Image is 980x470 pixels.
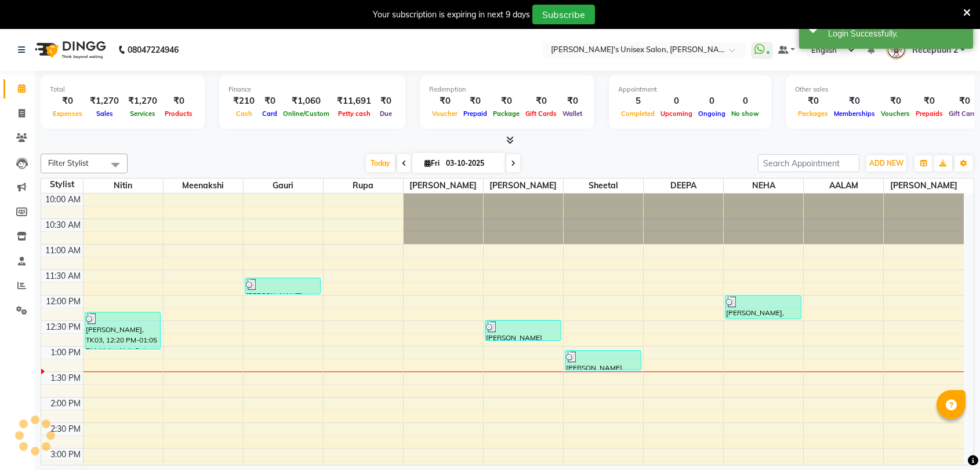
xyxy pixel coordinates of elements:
span: Memberships [831,110,878,118]
div: 12:00 PM [43,296,83,308]
div: 2:00 PM [48,398,83,410]
span: Upcoming [658,110,695,118]
div: ₹1,270 [124,94,162,108]
span: No show [728,110,762,118]
div: 10:30 AM [43,219,83,231]
span: Due [377,110,395,118]
div: ₹1,270 [85,94,124,108]
span: Cash [233,110,255,118]
span: Filter Stylist [48,158,89,167]
input: Search Appointment [758,154,859,172]
span: Products [162,110,195,118]
span: [PERSON_NAME] [884,178,964,193]
span: DEEPA [644,178,723,193]
div: 12:30 PM [43,321,83,333]
span: Sheetal [564,178,643,193]
div: [PERSON_NAME], TK01, 12:00 PM-12:30 PM, Hair Style - Blow Dry (₹350) [725,296,801,319]
div: ₹0 [913,94,946,108]
span: Expenses [50,110,85,118]
div: ₹0 [162,94,195,108]
span: Prepaid [460,110,490,118]
span: Gauri [244,178,323,193]
div: ₹0 [878,94,913,108]
span: Services [127,110,158,118]
span: NEHA [724,178,803,193]
div: 5 [618,94,658,108]
span: Prepaids [913,110,946,118]
div: ₹1,060 [280,94,332,108]
div: 1:30 PM [48,372,83,384]
span: ADD NEW [869,159,903,167]
div: 3:00 PM [48,449,83,461]
div: 0 [728,94,762,108]
div: ₹0 [490,94,522,108]
div: 11:30 AM [43,270,83,282]
div: Login Successfully. [828,28,964,40]
span: Rupa [324,178,403,193]
span: Wallet [560,110,585,118]
span: Petty cash [335,110,373,118]
span: Nitin [84,178,163,193]
span: Voucher [429,110,460,118]
div: Redemption [429,85,585,94]
div: [PERSON_NAME] PANT, TK02, 12:30 PM-12:55 PM, Threading - Eyebrows (₹50),Waxing - Bead wax upper l... [485,320,561,340]
img: Reception 2 [886,39,906,60]
div: Your subscription is expiring in next 9 days [373,9,530,21]
div: Stylist [41,178,83,191]
div: ₹0 [50,94,85,108]
span: Vouchers [878,110,913,118]
span: Completed [618,110,658,118]
div: Total [50,85,195,94]
div: [PERSON_NAME], TK03, 01:05 PM-01:30 PM, Waxing - Bead wax upper lip (₹60),Threading - Eyebrows (₹50) [565,351,641,370]
div: ₹0 [376,94,396,108]
img: logo [30,34,109,66]
div: [PERSON_NAME], TK01, 11:40 AM-12:00 PM, Nails cut filing (₹100) [245,278,321,294]
div: Finance [228,85,396,94]
div: ₹0 [429,94,460,108]
span: Package [490,110,522,118]
div: ₹11,691 [332,94,376,108]
div: [PERSON_NAME], TK03, 12:20 PM-01:05 PM, Hair - Hair Cut (Women) (₹600) [85,312,161,349]
span: AALAM [804,178,883,193]
div: 1:00 PM [48,347,83,359]
button: ADD NEW [866,155,906,172]
button: Subscribe [532,5,595,24]
div: ₹210 [228,94,259,108]
div: 11:00 AM [43,245,83,257]
span: Ongoing [695,110,728,118]
span: Packages [795,110,831,118]
div: 10:00 AM [43,194,83,206]
div: ₹0 [831,94,878,108]
b: 08047224946 [128,34,179,66]
span: Online/Custom [280,110,332,118]
span: [PERSON_NAME] [404,178,483,193]
span: Gift Cards [522,110,560,118]
span: [PERSON_NAME] [484,178,563,193]
span: Fri [422,159,442,167]
div: ₹0 [259,94,280,108]
div: 2:30 PM [48,423,83,435]
div: ₹0 [522,94,560,108]
div: ₹0 [795,94,831,108]
span: Meenakshi [164,178,243,193]
div: 0 [658,94,695,108]
div: ₹0 [560,94,585,108]
input: 2025-10-03 [442,155,500,172]
div: Appointment [618,85,762,94]
span: Sales [93,110,116,118]
div: ₹0 [460,94,490,108]
span: Today [366,154,395,172]
span: Card [259,110,280,118]
span: Reception 2 [912,44,958,56]
div: 0 [695,94,728,108]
